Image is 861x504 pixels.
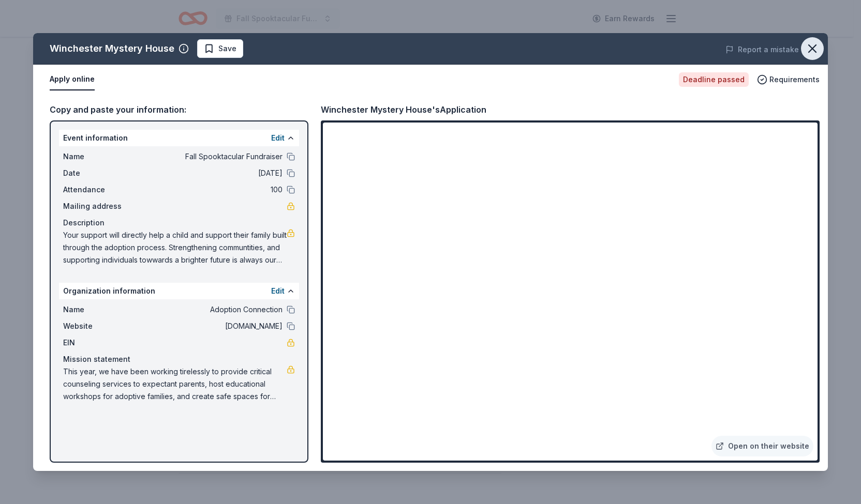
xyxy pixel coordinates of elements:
[63,150,132,163] span: Name
[725,43,799,56] button: Report a mistake
[50,69,95,90] button: Apply online
[132,303,283,316] span: Adoption Connection
[63,229,287,266] span: Your support will directly help a child and support their family built through the adoption proce...
[63,217,295,229] div: Description
[197,39,243,58] button: Save
[50,103,308,116] div: Copy and paste your information:
[59,130,299,146] div: Event information
[132,184,283,196] span: 100
[59,283,299,299] div: Organization information
[63,320,132,332] span: Website
[63,365,287,403] span: This year, we have been working tirelessly to provide critical counseling services to expectant p...
[711,436,813,456] a: Open on their website
[63,303,132,316] span: Name
[132,320,283,332] span: [DOMAIN_NAME]
[50,40,174,57] div: Winchester Mystery House
[757,73,820,86] button: Requirements
[63,353,295,365] div: Mission statement
[63,184,132,196] span: Attendance
[679,72,749,87] div: Deadline passed
[769,73,820,86] span: Requirements
[63,337,132,349] span: EIN
[63,167,132,179] span: Date
[63,200,132,212] span: Mailing address
[271,285,285,297] button: Edit
[218,42,236,55] span: Save
[321,103,486,116] div: Winchester Mystery House's Application
[271,132,285,144] button: Edit
[132,167,283,179] span: [DATE]
[132,150,283,163] span: Fall Spooktacular Fundraiser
